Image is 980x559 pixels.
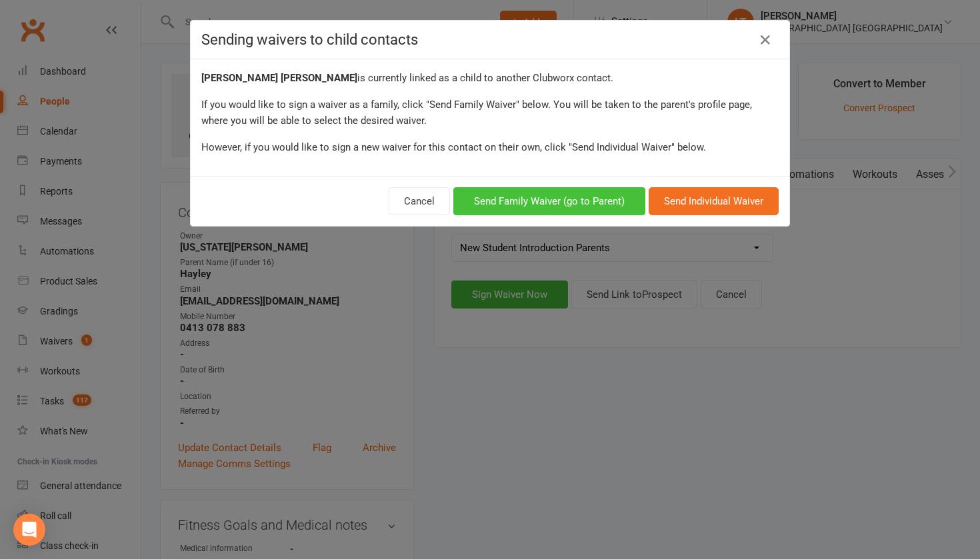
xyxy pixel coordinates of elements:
div: is currently linked as a child to another Clubworx contact. [201,70,779,86]
div: However, if you would like to sign a new waiver for this contact on their own, click "Send Indivi... [201,139,779,155]
div: If you would like to sign a waiver as a family, click "Send Family Waiver" below. You will be tak... [201,97,779,129]
strong: [PERSON_NAME] [PERSON_NAME] [201,72,357,84]
a: Close [755,29,776,51]
h4: Sending waivers to child contacts [201,31,779,48]
div: Open Intercom Messenger [13,514,45,546]
button: Cancel [389,187,450,215]
button: Send Family Waiver (go to Parent) [453,187,645,215]
button: Send Individual Waiver [649,187,779,215]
